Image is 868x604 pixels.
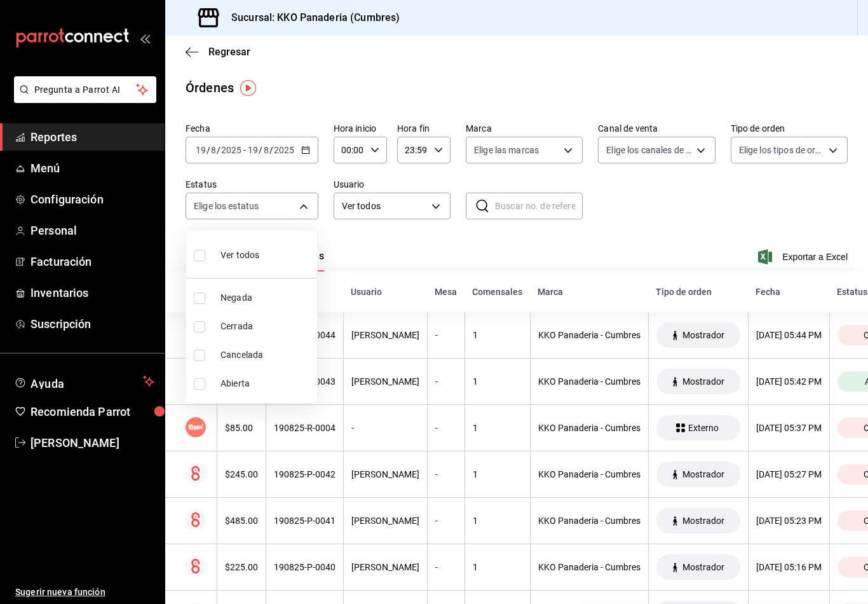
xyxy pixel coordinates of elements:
span: Cerrada [220,320,312,333]
span: Abierta [220,377,312,390]
span: Ver todos [220,249,259,262]
span: Cancelada [220,348,312,362]
img: Tooltip marker [240,80,256,96]
span: Negada [220,291,312,305]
